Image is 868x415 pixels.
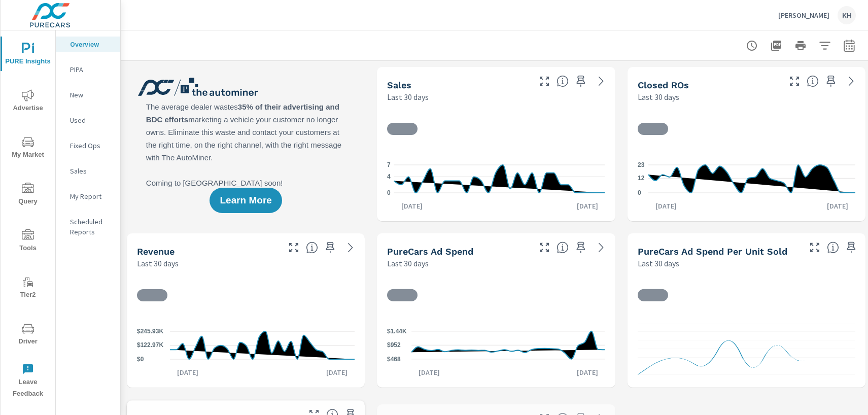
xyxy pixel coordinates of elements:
p: [PERSON_NAME] [778,11,829,20]
text: $245.93K [137,328,163,335]
span: Total sales revenue over the selected date range. [Source: This data is sourced from the dealer’s... [306,241,318,254]
span: Total cost of media for all PureCars channels for the selected dealership group over the selected... [557,241,569,254]
button: Make Fullscreen [807,239,823,256]
div: Sales [56,163,120,179]
button: Select Date Range [839,36,859,56]
div: nav menu [1,30,55,404]
text: 23 [638,161,645,168]
button: Print Report [790,36,811,56]
p: Last 30 days [387,257,429,269]
span: Driver [4,323,52,348]
p: Last 30 days [638,257,679,269]
text: 4 [387,174,391,181]
span: My Market [4,136,52,161]
span: PURE Insights [4,43,52,67]
p: Overview [70,39,112,49]
h5: PureCars Ad Spend [387,246,473,257]
p: [DATE] [411,367,447,377]
h5: PureCars Ad Spend Per Unit Sold [638,246,787,257]
p: [DATE] [570,201,605,211]
span: Number of vehicles sold by the dealership over the selected date range. [Source: This data is sou... [557,75,569,87]
span: Average cost of advertising per each vehicle sold at the dealer over the selected date range. The... [827,241,839,254]
a: See more details in report [593,239,609,256]
p: My Report [70,191,112,201]
p: [DATE] [319,367,355,377]
span: Advertise [4,89,52,114]
span: Save this to your personalized report [573,239,589,256]
div: Used [56,113,120,128]
p: Last 30 days [387,91,429,103]
p: [DATE] [820,201,855,211]
text: $468 [387,356,401,363]
p: Fixed Ops [70,141,112,151]
p: [DATE] [394,201,430,211]
div: KH [838,6,856,24]
p: PIPA [70,64,112,75]
button: Make Fullscreen [786,73,803,89]
span: Save this to your personalized report [843,239,859,256]
span: Save this to your personalized report [573,73,589,89]
text: 12 [638,175,645,182]
span: Leave Feedback [4,363,52,400]
p: Sales [70,166,112,176]
span: Number of Repair Orders Closed by the selected dealership group over the selected time range. [So... [807,75,819,87]
span: Save this to your personalized report [823,73,839,89]
p: [DATE] [648,201,684,211]
p: Used [70,115,112,125]
button: "Export Report to PDF" [766,36,786,56]
text: $0 [137,356,144,363]
text: 7 [387,161,391,168]
span: Learn More [220,196,271,205]
p: [DATE] [170,367,205,377]
span: Query [4,183,52,207]
text: $122.97K [137,342,163,349]
p: Last 30 days [638,91,679,103]
text: $1.44K [387,328,407,335]
div: New [56,87,120,102]
text: $952 [387,341,401,349]
span: Tools [4,229,52,254]
p: [DATE] [570,367,605,377]
a: See more details in report [342,239,359,256]
text: 0 [638,189,641,196]
button: Make Fullscreen [536,73,552,89]
h5: Revenue [137,246,175,257]
div: Fixed Ops [56,138,120,153]
div: My Report [56,189,120,204]
button: Apply Filters [815,36,835,56]
p: Scheduled Reports [70,217,112,237]
button: Make Fullscreen [286,239,302,256]
a: See more details in report [593,73,609,89]
text: 0 [387,189,391,196]
span: Tier2 [4,276,52,301]
p: New [70,90,112,100]
div: PIPA [56,62,120,77]
a: See more details in report [843,73,859,89]
p: Last 30 days [137,257,179,269]
button: Make Fullscreen [536,239,552,256]
h5: Sales [387,80,411,90]
span: Save this to your personalized report [322,239,338,256]
div: Scheduled Reports [56,214,120,239]
button: Learn More [210,188,282,213]
h5: Closed ROs [638,80,689,90]
div: Overview [56,37,120,52]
